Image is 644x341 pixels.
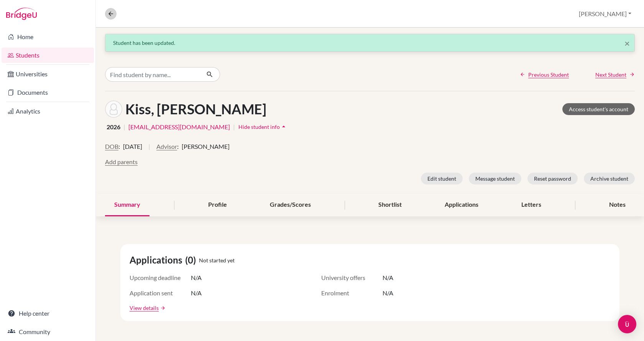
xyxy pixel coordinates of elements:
span: Hide student info [238,124,280,130]
a: Students [2,48,94,63]
button: Edit student [421,173,463,185]
div: Grades/Scores [261,194,320,216]
div: Applications [435,194,488,216]
span: 2026 [107,122,120,132]
span: N/A [191,288,202,298]
div: Open Intercom Messenger [618,315,636,333]
button: Hide student infoarrow_drop_up [238,121,288,133]
button: [PERSON_NAME] [575,7,635,21]
h1: Kiss, [PERSON_NAME] [125,101,266,117]
button: Archive student [584,173,635,185]
span: × [624,38,630,49]
a: arrow_forward [159,305,166,311]
a: View details [130,304,159,312]
span: | [123,122,125,132]
span: Not started yet [199,256,235,264]
input: Find student by name... [105,67,200,82]
a: Community [2,324,94,339]
button: Advisor [156,142,177,151]
span: N/A [383,273,393,282]
button: Reset password [527,173,578,185]
span: [PERSON_NAME] [182,142,230,151]
span: Applications [130,253,185,267]
a: Help center [2,306,94,321]
div: Profile [199,194,236,216]
i: arrow_drop_up [280,123,287,130]
span: Previous Student [528,71,569,79]
span: [DATE] [123,142,142,151]
span: Next Student [595,71,626,79]
button: DOB [105,142,118,151]
a: Access student's account [562,103,635,115]
span: University offers [321,273,383,282]
a: Documents [2,85,94,100]
div: Shortlist [369,194,411,216]
a: Home [2,29,94,44]
div: Summary [105,194,149,216]
div: Letters [512,194,550,216]
button: Add parents [105,157,138,166]
a: Next Student [595,71,635,79]
div: Notes [600,194,635,216]
span: Upcoming deadline [130,273,191,282]
div: Student has been updated. [113,39,627,47]
span: Application sent [130,288,191,298]
span: | [148,142,150,157]
span: | [233,122,235,132]
img: Bridge-U [6,8,37,20]
a: [EMAIL_ADDRESS][DOMAIN_NAME] [128,122,230,132]
span: : [118,142,120,151]
span: Enrolment [321,288,383,298]
span: N/A [383,288,393,298]
img: Abel Kiss's avatar [105,100,122,118]
span: (0) [185,253,199,267]
span: : [177,142,179,151]
a: Analytics [2,104,94,119]
a: Previous Student [520,71,569,79]
button: Message student [469,173,521,185]
button: Close [624,39,630,48]
span: N/A [191,273,202,282]
a: Universities [2,66,94,82]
